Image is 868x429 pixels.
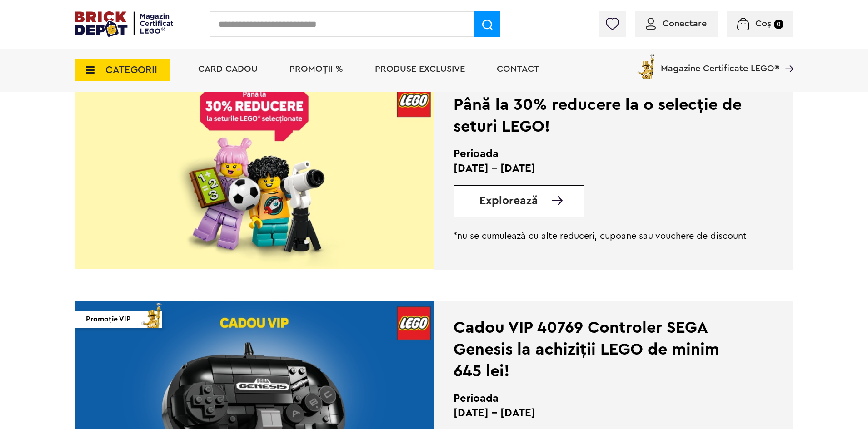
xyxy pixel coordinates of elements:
h2: Perioada [454,147,748,161]
a: Card Cadou [198,64,258,74]
p: [DATE] - [DATE] [454,161,748,176]
a: PROMOȚII % [289,64,343,74]
a: Explorează [479,195,584,207]
p: [DATE] - [DATE] [454,406,748,420]
a: Magazine Certificate LEGO® [779,52,793,61]
a: Produse exclusive [375,64,465,74]
a: Contact [497,64,539,74]
span: Conectare [663,19,707,28]
span: Coș [755,19,771,28]
span: Magazine Certificate LEGO® [661,52,779,73]
img: vip_page_imag.png [137,301,166,328]
span: Explorează [479,195,538,207]
span: CATEGORII [105,65,157,75]
h2: Perioada [454,391,748,406]
small: 0 [774,20,783,29]
a: Conectare [646,19,707,28]
p: *nu se cumulează cu alte reduceri, cupoane sau vouchere de discount [454,231,748,242]
div: Până la 30% reducere la o selecție de seturi LEGO! [454,94,748,138]
span: Promoție VIP [86,311,131,328]
div: Cadou VIP 40769 Controler SEGA Genesis la achiziții LEGO de minim 645 lei! [454,317,748,382]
